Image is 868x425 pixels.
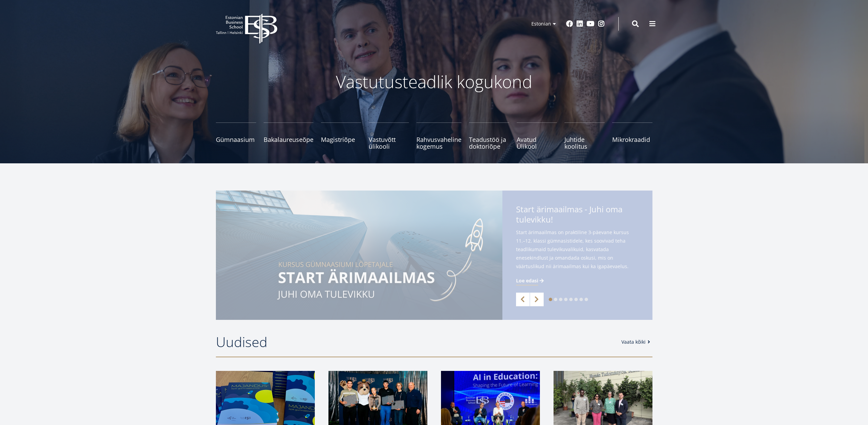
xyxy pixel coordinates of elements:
[216,122,256,150] a: Gümnaasium
[264,122,313,150] a: Bakalaureuseõpe
[587,20,594,27] a: Youtube
[216,136,256,143] span: Gümnaasium
[369,136,409,150] span: Vastuvõtt ülikooli
[598,20,605,27] a: Instagram
[516,214,553,225] span: tulevikku!
[216,333,615,350] h2: Uudised
[253,71,615,92] p: Vastutusteadlik kogukond
[264,136,313,143] span: Bakalaureuseõpe
[517,136,557,150] span: Avatud Ülikool
[579,298,583,301] a: 7
[564,136,605,150] span: Juhtide koolitus
[516,204,639,227] span: Start ärimaailmas - Juhi oma
[569,298,573,301] a: 5
[469,136,509,150] span: Teadustöö ja doktoriõpe
[564,298,568,301] a: 4
[566,20,573,27] a: Facebook
[574,298,578,301] a: 6
[469,122,509,150] a: Teadustöö ja doktoriõpe
[216,191,502,320] img: Start arimaailmas
[585,298,588,301] a: 8
[576,20,583,27] a: Linkedin
[517,122,557,150] a: Avatud Ülikool
[321,122,361,150] a: Magistriõpe
[612,122,652,150] a: Mikrokraadid
[554,298,557,301] a: 2
[516,228,639,271] span: Start ärimaailmas on praktiline 3-päevane kursus 11.–12. klassi gümnasistidele, kes soovivad teha...
[416,136,461,150] span: Rahvusvaheline kogemus
[416,122,461,150] a: Rahvusvaheline kogemus
[612,136,652,143] span: Mikrokraadid
[564,122,605,150] a: Juhtide koolitus
[516,277,545,284] a: Loe edasi
[559,298,562,301] a: 3
[549,298,552,301] a: 1
[516,277,538,284] span: Loe edasi
[369,122,409,150] a: Vastuvõtt ülikooli
[516,293,530,306] a: Previous
[321,136,361,143] span: Magistriõpe
[621,339,652,345] a: Vaata kõiki
[530,293,544,306] a: Next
